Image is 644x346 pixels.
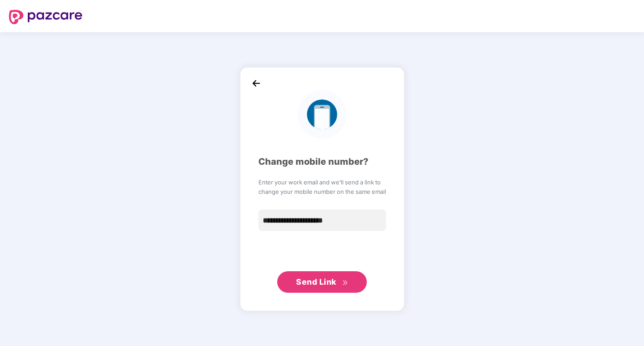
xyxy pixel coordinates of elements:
span: change your mobile number on the same email [258,187,386,196]
div: Change mobile number? [258,155,386,169]
span: Send Link [296,277,336,286]
img: back_icon [249,77,263,90]
span: Enter your work email and we’ll send a link to [258,178,386,187]
span: double-right [342,280,348,286]
img: logo [297,90,346,139]
img: logo [9,10,82,24]
button: Send Linkdouble-right [277,271,367,293]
